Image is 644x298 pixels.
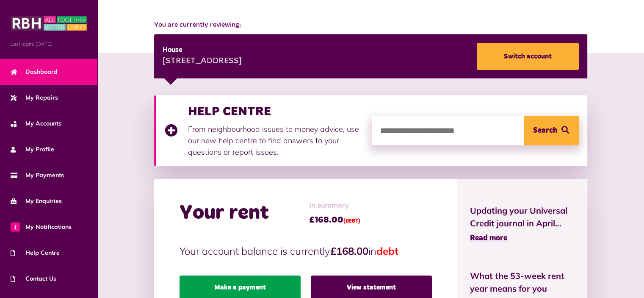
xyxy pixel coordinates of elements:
p: Your account balance is currently in [180,243,432,259]
span: Search [533,116,557,145]
span: Read more [470,234,507,242]
strong: £168.00 [330,245,368,257]
span: My Profile [11,145,54,154]
h2: Your rent [180,201,269,226]
span: Contact Us [11,274,56,283]
span: Last login: [DATE] [11,40,87,48]
p: From neighbourhood issues to money advice, use our new help centre to find answers to your questi... [188,123,363,158]
span: Updating your Universal Credit journal in April... [470,204,575,230]
div: [STREET_ADDRESS] [163,55,242,68]
span: My Accounts [11,119,61,128]
span: My Repairs [11,93,58,102]
h3: HELP CENTRE [188,104,363,119]
img: MyRBH [11,15,87,32]
button: Search [524,116,579,145]
span: (DEBT) [343,219,360,224]
a: Updating your Universal Credit journal in April... Read more [470,204,575,244]
span: You are currently reviewing: [154,20,587,30]
span: Dashboard [11,67,58,76]
span: debt [376,245,398,257]
span: My Enquiries [11,197,62,206]
span: £168.00 [309,214,360,226]
div: House [163,45,242,55]
span: 1 [11,222,20,231]
span: What the 53-week rent year means for you [470,270,575,295]
span: My Payments [11,171,64,180]
span: Help Centre [11,248,60,257]
span: In summary [309,200,360,212]
a: Switch account [477,43,579,70]
span: My Notifications [11,223,72,231]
